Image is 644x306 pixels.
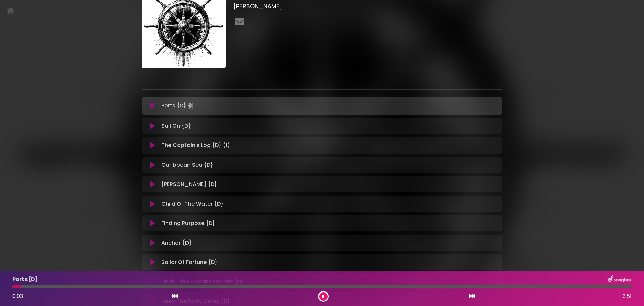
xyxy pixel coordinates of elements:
img: waveform4.gif [186,101,196,111]
p: Ports {D} [161,101,196,111]
h3: [PERSON_NAME] [234,3,502,10]
p: Caribbean Sea {D} [161,161,213,169]
p: Finding Purpose {D} [161,219,215,227]
p: Child Of The Water {D} [161,200,224,208]
span: 3:51 [623,292,632,300]
img: songbox-logo-white.png [608,275,632,284]
p: [PERSON_NAME] {D} [161,180,217,188]
p: The Captain's Log {D} (1) [161,141,230,149]
p: Sail On {D} [161,122,191,130]
p: Anchor {D} [161,239,192,247]
p: Sailor Of Fortune {D} [161,258,218,266]
span: 0:03 [12,292,23,300]
p: Ports {D} [12,275,38,283]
